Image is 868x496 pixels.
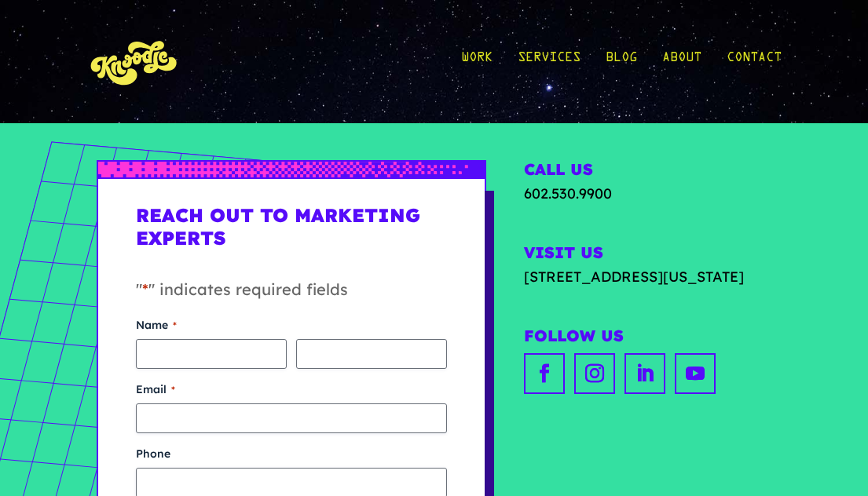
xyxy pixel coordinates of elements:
[524,160,771,183] h2: Call Us
[524,243,771,266] h2: Visit Us
[33,148,274,307] span: We are offline. Please leave us a message.
[662,25,701,98] a: About
[136,278,447,317] p: " " indicates required fields
[136,204,447,262] h1: Reach Out to Marketing Experts
[27,94,66,103] img: logo_Zg8I0qSkbAqR2WFHt3p6CTuqpyXMFPubPcD2OT02zFN43Cy9FUNNG3NEPhM_Q1qe_.png
[461,25,493,98] a: Work
[98,162,485,177] img: px-grad-blue-short.svg
[524,184,612,202] a: 602.530.9900
[606,25,637,98] a: Blog
[136,381,447,397] label: Email
[82,88,264,108] div: Leave a message
[727,25,782,98] a: Contact
[230,385,285,406] em: Submit
[136,446,447,461] label: Phone
[8,330,299,385] textarea: Type your message and click 'Submit'
[123,312,200,323] em: Driven by SalesIQ
[524,326,771,349] h2: Follow Us
[524,266,771,287] a: [STREET_ADDRESS][US_STATE]
[87,25,181,98] img: KnoLogo(yellow)
[574,353,615,394] a: instagram
[524,353,565,394] a: facebook
[136,317,177,333] legend: Name
[518,25,580,98] a: Services
[675,353,716,394] a: youtube
[258,8,295,46] div: Minimize live chat window
[108,313,119,323] img: salesiqlogo_leal7QplfZFryJ6FIlVepeu7OftD7mt8q6exU6-34PB8prfIgodN67KcxXM9Y7JQ_.png
[624,353,665,394] a: linkedin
